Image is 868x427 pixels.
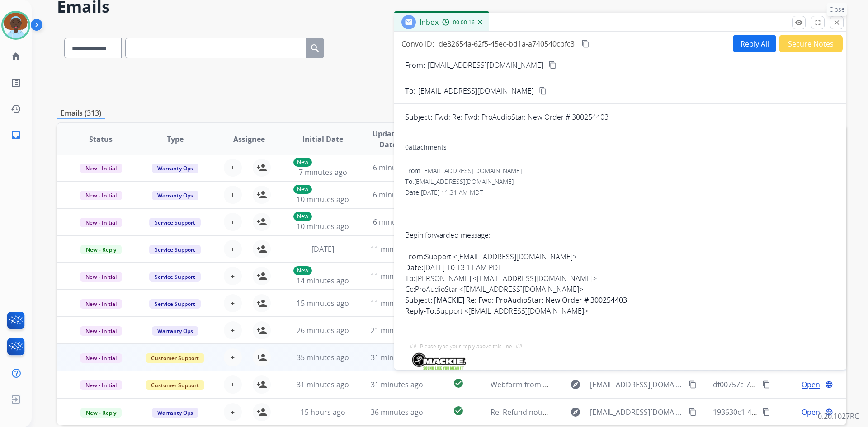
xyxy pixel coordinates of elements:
mat-icon: person_add [256,352,267,363]
mat-icon: person_add [256,189,267,200]
mat-icon: close [833,19,841,27]
span: Warranty Ops [152,408,198,418]
span: [EMAIL_ADDRESS][DOMAIN_NAME] [422,166,522,175]
span: Initial Date [302,134,343,145]
mat-icon: person_add [256,407,267,418]
mat-icon: person_add [256,298,267,309]
span: New - Initial [80,353,122,363]
span: New - Initial [80,299,122,309]
button: + [224,294,242,312]
mat-icon: person_add [256,325,267,336]
span: Warranty Ops [152,326,198,336]
p: Close [827,3,847,16]
img: 01JC4YZ1YGYPDTX404B15P421R [410,351,468,372]
mat-icon: search [310,43,321,54]
mat-icon: person_add [256,379,267,390]
span: Open [802,407,820,418]
p: Subject: [405,112,432,122]
button: + [224,321,242,339]
mat-icon: content_copy [689,380,697,389]
span: 21 minutes ago [371,325,423,335]
span: [DATE] [311,244,334,254]
span: + [231,216,235,227]
span: 14 minutes ago [297,276,349,286]
mat-icon: person_add [256,244,267,254]
span: Customer Support [146,380,204,390]
b: Reply-To: [405,306,436,316]
mat-icon: home [10,51,21,62]
span: + [231,352,235,363]
span: + [231,407,235,418]
p: [EMAIL_ADDRESS][DOMAIN_NAME] [428,60,543,70]
p: From: [405,60,425,70]
mat-icon: content_copy [762,380,770,389]
span: Service Support [149,245,201,254]
span: Inbox [420,17,439,27]
button: + [224,375,242,394]
span: + [231,298,235,309]
mat-icon: language [825,380,833,389]
mat-icon: content_copy [539,87,547,95]
mat-icon: check_circle [453,378,464,389]
p: To: [405,85,415,96]
mat-icon: inbox [10,130,21,141]
span: 6 minutes ago [373,163,421,173]
button: Close [830,16,844,29]
mat-icon: fullscreen [814,19,822,27]
p: New [293,266,312,275]
span: New - Initial [80,380,122,390]
mat-icon: language [825,408,833,416]
span: 11 minutes ago [371,271,423,281]
span: de82654a-62f5-45ec-bd1a-a740540cbfc3 [439,39,575,49]
span: 11 minutes ago [371,298,423,308]
span: 0 [405,143,409,151]
mat-icon: explore [570,379,581,390]
div: Date: [405,188,835,197]
span: + [231,325,235,336]
span: 7 minutes ago [299,167,347,177]
span: 11 minutes ago [371,244,423,254]
span: df00757c-7615-4abb-9b6a-be49ddad7748 [713,380,854,389]
button: + [224,267,242,285]
mat-icon: content_copy [548,61,557,69]
span: Warranty Ops [152,164,198,173]
span: New - Initial [80,191,122,200]
span: + [231,162,235,173]
span: [EMAIL_ADDRESS][DOMAIN_NAME] [590,407,683,418]
p: Convo ID: [401,38,434,49]
span: 35 minutes ago [297,352,349,362]
span: 10 minutes ago [297,194,349,204]
span: Type [167,134,184,145]
div: Begin forwarded message: [405,197,835,251]
span: 15 minutes ago [297,298,349,308]
span: + [231,271,235,282]
p: New [293,212,312,221]
span: Customer Support [146,353,204,363]
mat-icon: person_add [256,271,267,282]
span: [EMAIL_ADDRESS][DOMAIN_NAME] [590,379,683,390]
p: New [293,185,312,194]
span: 31 minutes ago [371,352,423,362]
span: [EMAIL_ADDRESS][DOMAIN_NAME] [414,177,514,186]
mat-icon: history [10,103,21,114]
button: Secure Notes [779,35,843,52]
div: Support <[EMAIL_ADDRESS][DOMAIN_NAME]> [DATE] 10:13:11 AM PDT [PERSON_NAME] <[EMAIL_ADDRESS][DOMA... [405,251,835,327]
p: New [293,158,312,167]
button: + [224,348,242,366]
button: + [224,159,242,177]
span: New - Initial [80,272,122,282]
b: Subject: [405,295,432,305]
b: From: [405,252,425,262]
span: [DATE] 11:31 AM MDT [421,188,483,197]
span: 36 minutes ago [371,407,423,417]
span: 6 minutes ago [373,217,421,227]
span: 26 minutes ago [297,325,349,335]
button: + [224,240,242,258]
span: Assignee [233,134,265,145]
b: [MACKIE] Re: Fwd: ProAudioStar: New Order # 300254403 [434,295,627,305]
mat-icon: list_alt [10,77,21,88]
mat-icon: person_add [256,162,267,173]
div: ##- Please type your reply above this line -## [410,343,831,351]
b: Date: [405,263,423,272]
mat-icon: check_circle [453,405,464,416]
